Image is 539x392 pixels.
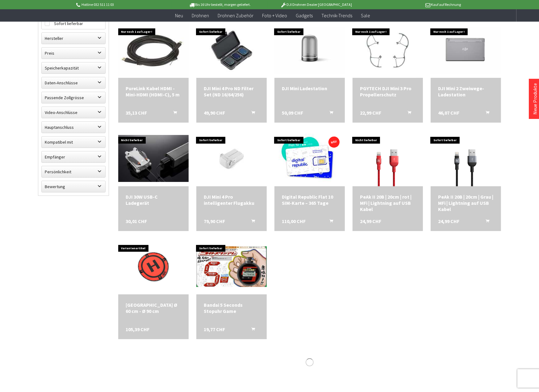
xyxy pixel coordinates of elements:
label: Daten-Anschlüsse [42,77,105,88]
div: Bandai 5 Seconds Stopuhr Game [204,302,259,314]
button: In den Warenkorb [166,110,181,118]
span: 110,00 CHF [282,218,306,224]
label: Sofort lieferbar [42,18,105,29]
div: DJI Mini 4 Pro ND Filter Set (ND 16/64/256) [204,85,259,98]
div: DJI 30W USB-C Ladegerät [126,194,181,206]
img: DJI Mini Ladestation [274,27,345,74]
button: In den Warenkorb [244,218,259,226]
a: Digital Republic Flat 10 SIM-Karte – 365 Tage 110,00 CHF In den Warenkorb [282,194,337,206]
a: DJI Mini 4 Pro ND Filter Set (ND 16/64/256) 49,90 CHF In den Warenkorb [204,85,259,98]
a: Sale [357,9,374,22]
a: Foto + Video [258,9,291,22]
a: Neu [171,9,187,22]
button: In den Warenkorb [244,110,259,118]
label: Empfänger [42,151,105,162]
img: PureLink Kabel HDMI - Mini-HDMI (HDMI-C), 5 m [118,24,189,77]
button: In den Warenkorb [322,110,337,118]
label: Preis [42,48,105,59]
img: PGYTECH DJI Mini 3 Pro Propellerschutz [360,22,416,78]
label: Hauptanschluss [42,122,105,133]
a: Neue Produkte [532,83,538,115]
img: DJI Mini 4 Pro intelligenter Flugakku [197,131,266,186]
img: PeAk II 20B | 20cm | rot | MFi | Lightning auf USB Kabel [360,131,416,186]
span: Drohnen Zubehör [218,12,253,19]
span: Drohnen [192,12,209,19]
a: DJI Mini 2 Zweiwege-Ladestation 46,07 CHF In den Warenkorb [438,85,494,98]
span: 50,09 CHF [282,110,303,116]
label: Bewertung [42,181,105,192]
button: In den Warenkorb [478,218,493,226]
div: PureLink Kabel HDMI - Mini-HDMI (HDMI-C), 5 m [126,85,181,98]
a: Bandai 5 Seconds Stopuhr Game 19,77 CHF In den Warenkorb [204,302,259,314]
span: Neu [175,12,183,19]
span: Gadgets [296,12,313,19]
label: Speicherkapazität [42,62,105,74]
a: Drohnen [187,9,213,22]
a: [GEOGRAPHIC_DATA] Ø 60 cm - Ø 90 cm 105,39 CHF [126,302,181,314]
img: PeAk II 20B | 20cm | Grau | MFi | Lightning auf USB Kabel [438,131,494,186]
span: 19,77 CHF [204,326,225,332]
div: PGYTECH DJI Mini 3 Pro Propellerschutz [360,85,416,98]
a: DJI Mini Ladestation 50,09 CHF In den Warenkorb [282,85,337,91]
span: 35,13 CHF [126,110,147,116]
p: Kauf auf Rechnung [364,1,461,8]
span: 24,99 CHF [438,218,459,224]
span: 24,99 CHF [360,218,381,224]
a: Gadgets [291,9,317,22]
a: PeAk II 20B | 20cm | Grau | MFi | Lightning auf USB Kabel 24,99 CHF In den Warenkorb [438,194,494,212]
div: PeAk II 20B | 20cm | rot | MFi | Lightning auf USB Kabel [360,194,416,212]
div: DJI Mini 4 Pro intelligenter Flugakku [204,194,259,206]
span: 30,01 CHF [126,218,147,224]
p: DJI Drohnen Dealer [GEOGRAPHIC_DATA] [268,1,364,8]
label: Persönlichkeit [42,166,105,177]
button: In den Warenkorb [244,326,259,334]
span: Sale [361,12,370,19]
a: PeAk II 20B | 20cm | rot | MFi | Lightning auf USB Kabel 24,99 CHF [360,194,416,212]
label: Kompatibel mit [42,137,105,148]
a: PGYTECH DJI Mini 3 Pro Propellerschutz 22,99 CHF In den Warenkorb [360,85,416,98]
a: Technik-Trends [317,9,357,22]
button: In den Warenkorb [478,110,493,118]
div: DJI Mini Ladestation [282,85,337,91]
a: DJI Mini 4 Pro intelligenter Flugakku 79,90 CHF In den Warenkorb [204,194,259,206]
div: PeAk II 20B | 20cm | Grau | MFi | Lightning auf USB Kabel [438,194,494,212]
div: [GEOGRAPHIC_DATA] Ø 60 cm - Ø 90 cm [126,302,181,314]
img: DJI Mini 2 Zweiwege-Ladestation [431,27,501,74]
label: Video-Anschlüsse [42,107,105,118]
img: Hoodman Landeplatz Ø 60 cm - Ø 90 cm [126,239,181,294]
span: 105,39 CHF [126,326,149,332]
button: In den Warenkorb [322,218,337,226]
span: 49,90 CHF [204,110,225,116]
span: 46,07 CHF [438,110,459,116]
a: DJI 30W USB-C Ladegerät 30,01 CHF [126,194,181,206]
img: DJI Mini 4 Pro ND Filter Set (ND 16/64/256) [197,22,266,78]
button: In den Warenkorb [400,110,415,118]
div: DJI Mini 2 Zweiwege-Ladestation [438,85,494,98]
p: Hotline 032 511 11 03 [75,1,171,8]
span: Foto + Video [262,12,287,19]
img: Digital Republic Flat 10 SIM-Karte – 365 Tage [274,134,345,183]
label: Passende Zollgrösse [42,92,105,103]
div: Digital Republic Flat 10 SIM-Karte – 365 Tage [282,194,337,206]
p: Bis 16 Uhr bestellt, morgen geliefert. [172,1,268,8]
img: DJI 30W USB-C Ladegerät [118,135,189,182]
img: Bandai 5 Seconds Stopuhr Game [196,246,267,287]
a: PureLink Kabel HDMI - Mini-HDMI (HDMI-C), 5 m 35,13 CHF In den Warenkorb [126,85,181,98]
label: Hersteller [42,33,105,44]
span: 22,99 CHF [360,110,381,116]
span: 79,90 CHF [204,218,225,224]
span: Technik-Trends [321,12,352,19]
a: Drohnen Zubehör [213,9,258,22]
